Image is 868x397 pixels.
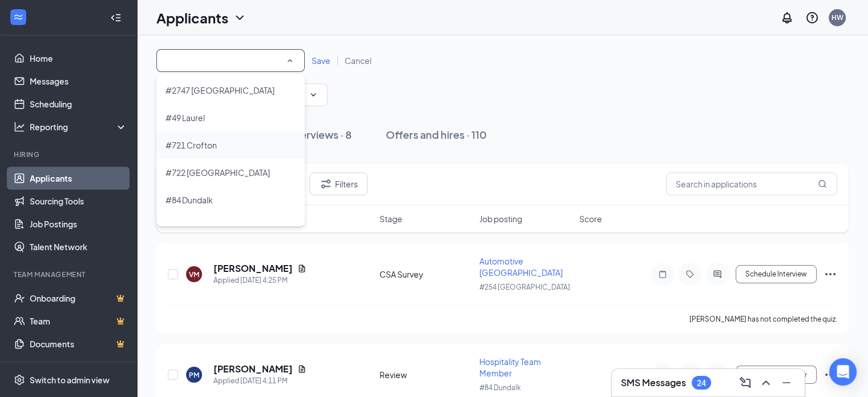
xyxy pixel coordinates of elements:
[309,90,318,99] svg: ChevronDown
[805,11,819,25] svg: QuestionInfo
[777,374,796,392] button: Minimize
[380,268,473,280] div: CSA Survey
[666,173,837,195] input: Search in applications
[30,167,127,190] a: Applicants
[165,113,205,123] span: #49 Laurel
[697,378,706,388] div: 24
[156,214,305,241] li: #88 Annapolis
[156,159,305,186] li: #722 Pikesville
[30,212,127,235] a: Job Postings
[818,179,827,189] svg: MagnifyingGlass
[479,356,541,378] span: Hospitality Team Member
[30,374,110,386] div: Switch to admin view
[736,374,754,392] button: ComposeMessage
[757,374,775,392] button: ChevronUp
[297,264,306,273] svg: Document
[30,121,128,133] div: Reporting
[823,368,837,382] svg: Ellipses
[13,11,24,23] svg: WorkstreamLogo
[213,375,306,387] div: Applied [DATE] 4:11 PM
[165,85,274,95] span: #2747 Clarksville
[213,262,293,275] h5: [PERSON_NAME]
[156,104,305,131] li: #49 Laurel
[30,332,127,355] a: DocumentsCrown
[213,275,306,286] div: Applied [DATE] 4:25 PM
[831,13,843,22] div: HW
[579,213,602,224] span: Score
[710,270,724,279] svg: ActiveChat
[386,127,487,142] div: Offers and hires · 110
[156,8,228,27] h1: Applicants
[189,270,199,279] div: VM
[285,55,295,66] svg: SmallChevronUp
[759,376,773,390] svg: ChevronUp
[689,314,837,324] p: [PERSON_NAME] has not completed the quiz.
[479,213,522,224] span: Job posting
[156,131,305,159] li: #721 Crofton
[736,366,817,384] button: Schedule Interview
[213,363,293,375] h5: [PERSON_NAME]
[287,127,352,142] div: Interviews · 8
[30,190,127,212] a: Sourcing Tools
[345,55,372,66] span: Cancel
[30,355,127,378] a: SurveysCrown
[621,376,686,389] h3: SMS Messages
[479,283,570,291] span: #254 [GEOGRAPHIC_DATA]
[479,383,521,392] span: #84 Dundalk
[233,11,247,25] svg: ChevronDown
[319,177,333,191] svg: Filter
[823,267,837,281] svg: Ellipses
[156,77,305,104] li: #2747 Clarksville
[738,376,752,390] svg: ComposeMessage
[829,358,857,386] div: Open Intercom Messenger
[30,47,127,70] a: Home
[312,55,330,66] span: Save
[14,270,125,279] div: Team Management
[30,310,127,332] a: TeamCrown
[14,121,25,133] svg: Analysis
[30,93,127,115] a: Scheduling
[30,235,127,258] a: Talent Network
[30,70,127,93] a: Messages
[14,374,25,386] svg: Settings
[189,370,199,380] div: PM
[156,186,305,214] li: #84 Dundalk
[165,140,217,150] span: #721 Crofton
[479,256,563,278] span: Automotive [GEOGRAPHIC_DATA]
[656,270,669,279] svg: Note
[110,12,122,23] svg: Collapse
[309,173,368,195] button: Filter Filters
[165,195,213,205] span: #84 Dundalk
[780,376,793,390] svg: Minimize
[297,364,306,374] svg: Document
[736,265,817,283] button: Schedule Interview
[165,167,270,178] span: #722 Pikesville
[780,11,794,25] svg: Notifications
[14,150,125,159] div: Hiring
[380,213,402,224] span: Stage
[30,287,127,310] a: OnboardingCrown
[683,270,697,279] svg: Tag
[380,369,473,380] div: Review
